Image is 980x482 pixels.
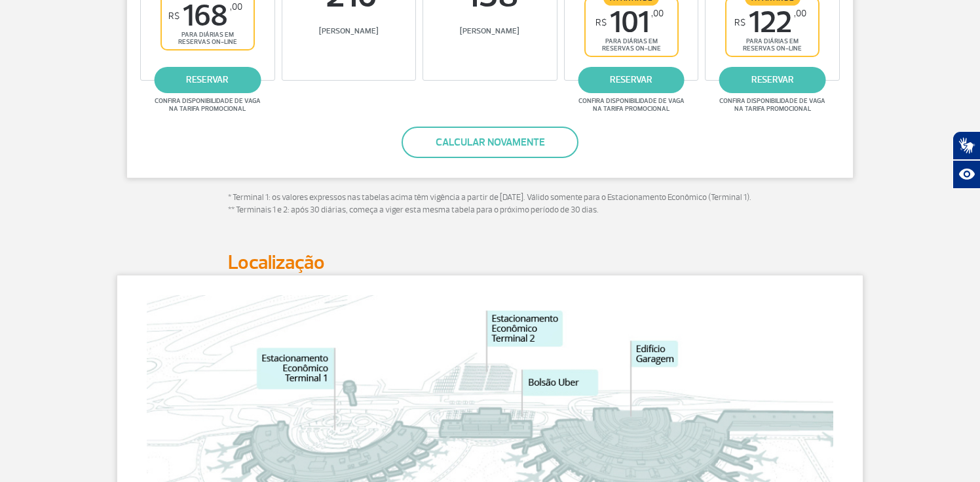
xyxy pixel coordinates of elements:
span: para diárias em reservas on-line [738,37,807,52]
a: reservar [719,67,826,93]
h2: Localização [228,251,752,275]
span: [PERSON_NAME] [426,26,554,36]
sup: ,00 [794,8,806,19]
div: Plugin de acessibilidade da Hand Talk. [952,131,980,189]
a: reservar [154,67,261,93]
button: Abrir tradutor de língua de sinais. [952,131,980,160]
span: para diárias em reservas on-line [173,31,242,46]
span: 101 [595,8,664,37]
p: * Terminal 1: os valores expressos nas tabelas acima têm vigência a partir de [DATE]. Válido some... [228,191,752,217]
span: [PERSON_NAME] [286,26,413,36]
span: 122 [734,8,806,37]
sup: ,00 [230,1,242,12]
span: Confira disponibilidade de vaga na tarifa promocional [153,97,263,113]
button: Abrir recursos assistivos. [952,160,980,189]
span: para diárias em reservas on-line [597,37,666,52]
button: Calcular novamente [402,127,578,158]
a: reservar [578,67,685,93]
span: 168 [168,1,242,31]
sup: ,00 [651,8,664,19]
sup: R$ [595,17,607,28]
span: Confira disponibilidade de vaga na tarifa promocional [576,97,687,113]
sup: R$ [734,17,745,28]
span: Confira disponibilidade de vaga na tarifa promocional [717,97,827,113]
sup: R$ [168,10,179,22]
